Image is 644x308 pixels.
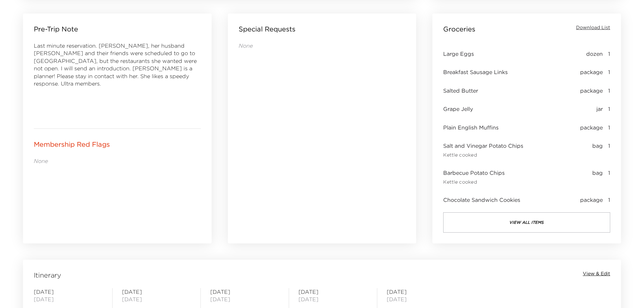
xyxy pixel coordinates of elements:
span: 1 [608,105,610,113]
span: [DATE] [34,295,103,303]
button: Download List [576,24,610,31]
span: Salt and Vinegar Potato Chips [443,142,523,149]
span: jar [596,105,603,113]
span: package [580,87,603,94]
span: 1 [608,50,610,57]
span: [DATE] [122,288,191,295]
span: 1 [608,68,610,76]
button: View & Edit [583,270,610,277]
p: None [34,157,201,165]
span: [DATE] [34,288,103,295]
span: Grape Jelly [443,105,473,113]
span: [DATE] [387,288,456,295]
span: package [580,196,603,212]
span: [DATE] [210,295,279,303]
span: Kettle cooked [443,152,523,158]
span: Kettle cooked [443,179,505,185]
p: Pre-Trip Note [34,24,78,34]
span: 1 [608,87,610,94]
span: bag [592,142,603,158]
span: Barbecue Potato Chips [443,169,505,176]
span: Large Eggs [443,50,474,57]
span: Last minute reservation. [PERSON_NAME], her husband [PERSON_NAME] and their friends were schedule... [34,42,197,87]
span: Itinerary [34,270,61,280]
span: 1 [608,142,610,158]
span: [DATE] [299,288,367,295]
span: [DATE] [122,295,191,303]
span: dozen [586,50,603,57]
span: bag [592,169,603,185]
span: 1 [608,169,610,185]
span: [DATE] [210,288,279,295]
span: 1 [608,196,610,212]
p: None [239,42,406,49]
span: Plain English Muffins [443,124,499,131]
p: Membership Red Flags [34,140,110,149]
span: package [580,68,603,76]
p: Special Requests [239,24,295,34]
button: view all items [443,212,610,233]
span: Breakfast Sausage Links [443,68,508,76]
span: 1 [608,124,610,131]
span: package [580,124,603,131]
span: [DATE] [387,295,456,303]
span: [DATE] [299,295,367,303]
span: Salted Butter [443,87,478,94]
span: Chocolate Sandwich Cookies [443,196,520,204]
p: Groceries [443,24,475,34]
